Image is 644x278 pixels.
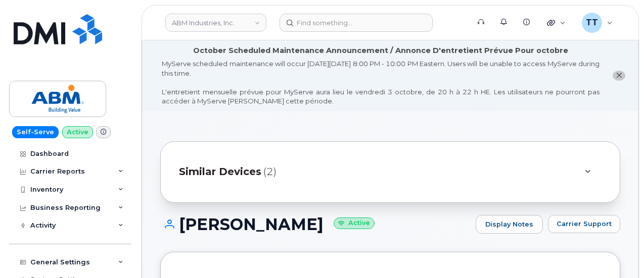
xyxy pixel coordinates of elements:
[548,215,620,233] button: Carrier Support
[557,219,612,229] span: Carrier Support
[476,215,543,234] a: Display Notes
[334,217,375,229] small: Active
[160,215,471,233] h1: [PERSON_NAME]
[162,59,600,106] div: MyServe scheduled maintenance will occur [DATE][DATE] 8:00 PM - 10:00 PM Eastern. Users will be u...
[179,164,261,179] span: Similar Devices
[613,71,625,81] button: close notification
[263,164,277,179] span: (2)
[193,45,568,56] div: October Scheduled Maintenance Announcement / Annonce D'entretient Prévue Pour octobre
